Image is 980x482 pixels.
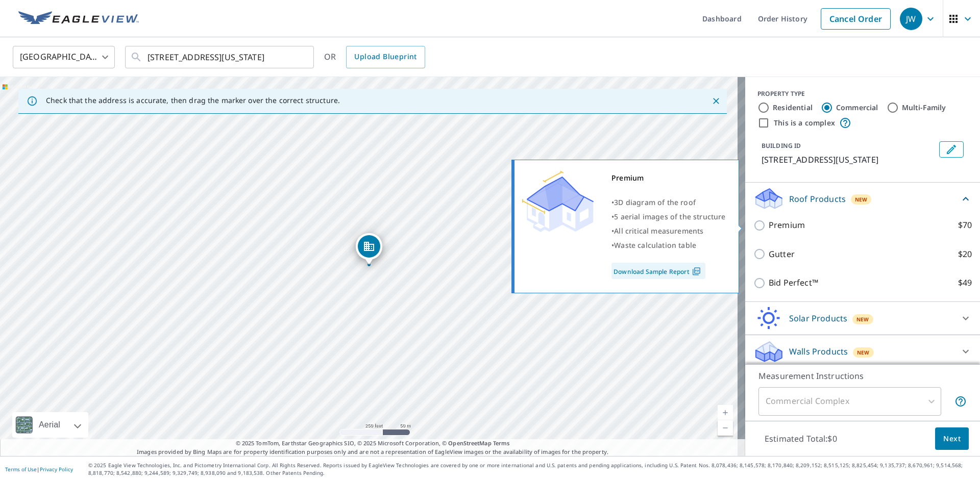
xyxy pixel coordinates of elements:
a: Terms [493,439,510,447]
div: OR [324,46,425,68]
a: Current Level 17, Zoom Out [718,420,733,436]
div: Aerial [12,412,88,438]
span: Each building may require a separate measurement report; if so, your account will be billed per r... [954,395,967,408]
div: • [611,238,726,252]
span: New [856,315,869,323]
p: Measurement Instructions [758,370,967,382]
button: Close [709,94,723,108]
p: © 2025 Eagle View Technologies, Inc. and Pictometry International Corp. All Rights Reserved. Repo... [88,462,975,477]
a: Privacy Policy [40,466,73,473]
p: Solar Products [789,312,847,324]
a: Upload Blueprint [346,46,425,68]
div: Roof ProductsNew [753,187,972,211]
p: $49 [958,276,972,289]
p: Roof Products [789,193,846,205]
label: Commercial [836,103,878,113]
span: New [857,348,870,357]
label: Residential [773,103,813,113]
div: Commercial Complex [758,387,941,416]
button: Next [935,427,969,450]
img: Premium [522,171,594,232]
p: Check that the address is accurate, then drag the marker over the correct structure. [46,96,340,105]
img: EV Logo [18,11,139,27]
img: Pdf Icon [690,267,703,276]
p: $70 [958,219,972,232]
label: Multi-Family [902,103,946,113]
p: Estimated Total: $0 [756,427,845,450]
div: Premium [611,171,726,185]
a: OpenStreetMap [448,439,491,447]
p: [STREET_ADDRESS][US_STATE] [762,154,935,166]
p: BUILDING ID [762,141,801,150]
div: PROPERTY TYPE [757,89,968,98]
a: Cancel Order [821,8,891,30]
span: Waste calculation table [614,240,696,250]
p: Bid Perfect™ [769,276,818,289]
p: $20 [958,248,972,261]
div: Walls ProductsNew [753,339,972,364]
div: [GEOGRAPHIC_DATA] [13,43,115,71]
span: 3D diagram of the roof [614,197,696,207]
div: JW [900,8,922,30]
span: 5 aerial images of the structure [614,212,725,221]
div: Dropped pin, building 1, Commercial property, 2704 State Ave Kansas City, KS 66102 [356,233,382,265]
span: New [855,195,868,204]
div: • [611,210,726,224]
a: Download Sample Report [611,263,705,279]
input: Search by address or latitude-longitude [148,43,293,71]
span: Upload Blueprint [354,50,416,63]
p: Premium [769,219,805,232]
span: All critical measurements [614,226,703,236]
p: Gutter [769,248,795,261]
a: Current Level 17, Zoom In [718,405,733,420]
span: © 2025 TomTom, Earthstar Geographics SIO, © 2025 Microsoft Corporation, © [236,439,510,448]
div: Aerial [36,412,63,438]
label: This is a complex [774,118,835,128]
div: • [611,224,726,238]
button: Edit building 1 [939,141,964,158]
p: Walls Products [789,345,848,358]
a: Terms of Use [5,466,37,473]
span: Next [943,433,961,445]
p: | [5,466,73,472]
div: Solar ProductsNew [753,306,972,331]
div: • [611,195,726,210]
